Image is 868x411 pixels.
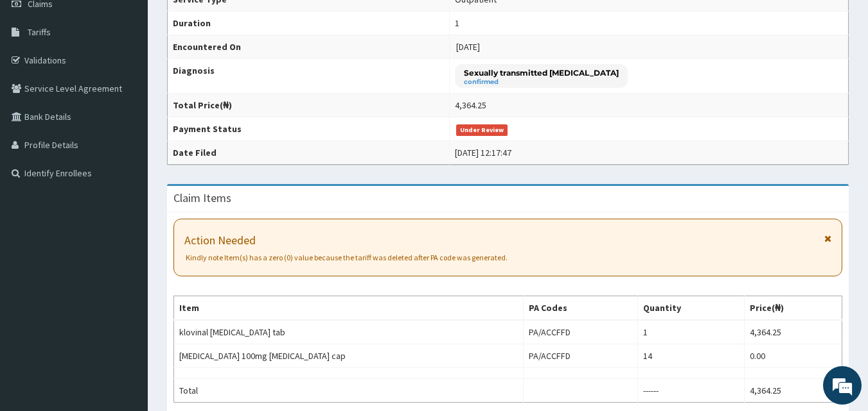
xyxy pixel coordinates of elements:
small: confirmed [464,79,619,85]
td: 4,364.25 [744,379,842,403]
td: 4,364.25 [744,320,842,344]
td: ------ [638,379,744,403]
th: Total Price(₦) [168,94,450,117]
td: [MEDICAL_DATA] 100mg [MEDICAL_DATA] cap [174,344,524,368]
div: [DATE] 12:17:47 [455,146,511,159]
p: Sexually transmitted [MEDICAL_DATA] [464,67,619,78]
th: Diagnosis [168,59,450,94]
img: d_794563401_company_1708531726252_794563401 [24,64,52,96]
td: Total [174,379,524,403]
td: 14 [638,344,744,368]
div: 4,364.25 [455,99,486,112]
div: 1 [455,17,459,29]
div: Minimize live chat window [211,6,242,37]
span: We're online! [75,124,177,253]
td: PA/ACCFFD [523,344,637,368]
div: Chat with us now [67,72,216,88]
span: Tariffs [28,26,51,38]
td: 0.00 [744,344,842,368]
td: PA/ACCFFD [523,320,637,344]
th: Payment Status [168,117,450,141]
th: Item [174,296,524,321]
th: Encountered On [168,35,450,59]
td: 1 [638,320,744,344]
th: Duration [168,12,450,35]
th: Price(₦) [744,296,842,321]
th: Date Filed [168,141,450,165]
span: Action Needed [184,232,256,249]
span: Under Review [456,124,508,136]
th: PA Codes [523,296,637,321]
span: [DATE] [456,41,480,53]
span: Kindly note Item(s) has a zero (0) value because the tariff was deleted after PA code was generated. [186,252,831,263]
td: klovinal [MEDICAL_DATA] tab [174,320,524,344]
h3: Claim Items [173,192,231,204]
th: Quantity [638,296,744,321]
textarea: Type your message and hit 'Enter' [6,274,245,319]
